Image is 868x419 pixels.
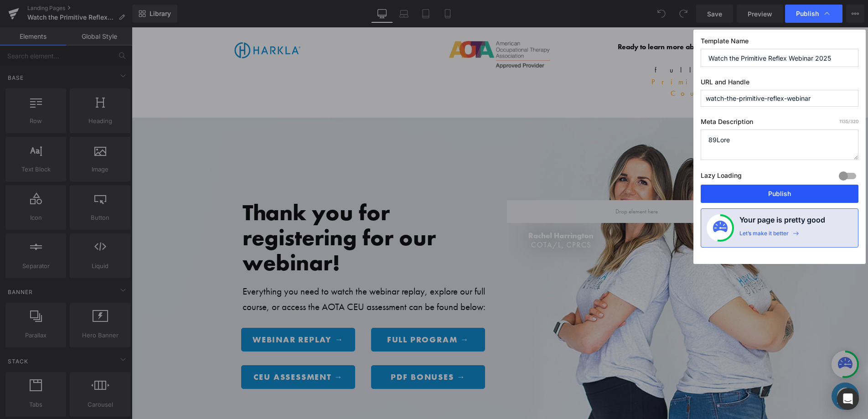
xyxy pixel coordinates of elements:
a: PDF Bonuses → [239,338,353,362]
label: Meta Description [701,118,858,129]
span: CEU Assessment → [122,345,212,355]
span: Publish [796,10,819,18]
a: Webinar Replay → [109,300,223,324]
label: Template Name [701,37,858,49]
span: /320 [839,119,858,124]
textarea: 89Lore 72Ipsum 18Dolorsi 48Ametcon Adip eli seddoeiu tem inci utlaboreet, dol magn al enimadm v q... [701,129,858,160]
a: CEU Assessment → [109,338,223,362]
span: Webinar Replay → [121,307,212,317]
button: Publish [701,185,858,203]
label: URL and Handle [701,78,858,90]
div: Let’s make it better [739,230,789,242]
a: Full Program → [239,300,353,324]
img: onboarding-status.svg [713,221,728,235]
span: 1135 [839,119,848,124]
h4: Your page is pretty good [739,214,825,230]
a: Retained Primitive Reflex Course Here [520,38,635,71]
p: Everything you need to watch the webinar replay, explore our full course, or access the AOTA CEU ... [111,256,362,287]
span: Full Program → [255,307,337,317]
p: See the full [466,26,635,72]
span: Thank you for registering for our webinar! [111,171,304,250]
div: Open Intercom Messenger [837,388,859,410]
div: Messenger Dummy Widget [700,355,727,383]
label: Lazy Loading [701,170,742,185]
span: PDF Bonuses → [259,345,334,355]
b: Ready to learn more about primitive reflexes? [486,15,635,24]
